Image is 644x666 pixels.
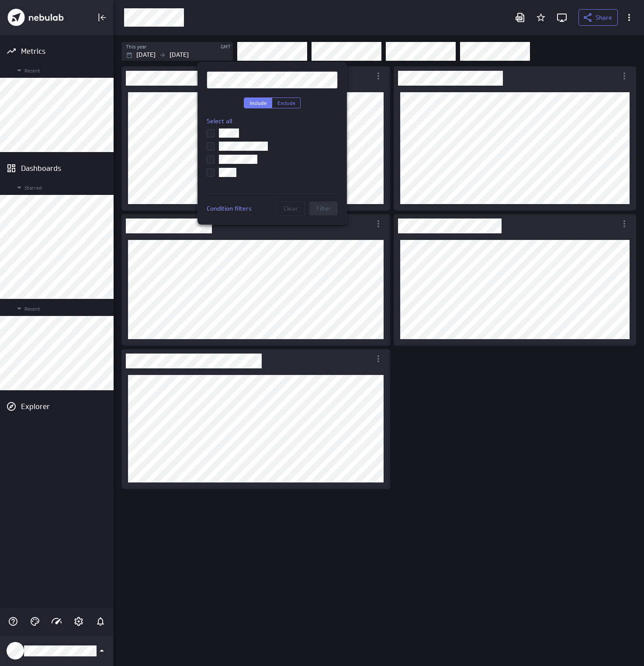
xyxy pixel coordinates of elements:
[316,205,331,212] span: Filter
[284,205,298,212] span: Clear
[277,100,295,106] span: Exclude
[277,201,305,215] button: Clear
[250,100,267,106] span: Include
[309,201,338,215] button: Filter
[207,204,252,213] p: Condition filters
[207,117,232,125] span: Select all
